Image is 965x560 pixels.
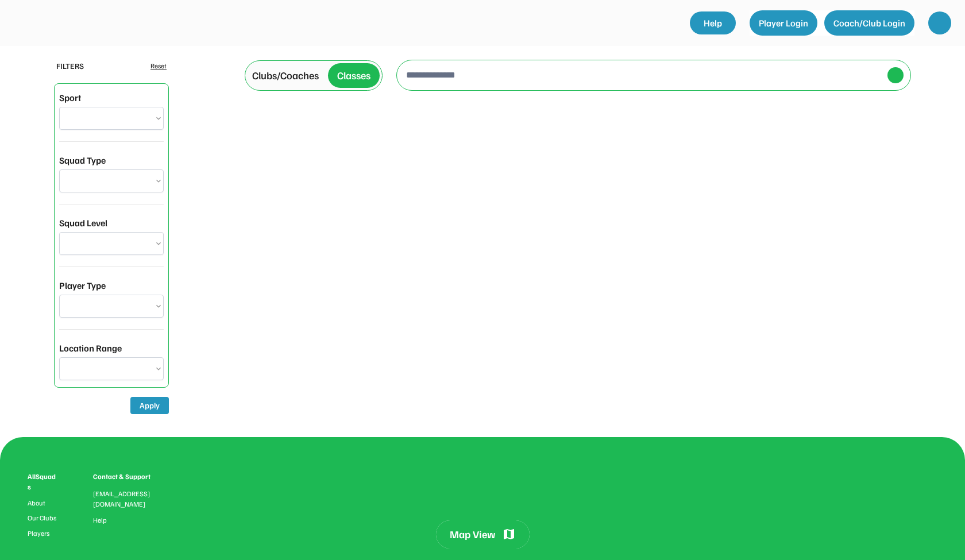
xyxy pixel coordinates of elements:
[891,71,900,80] img: yH5BAEAAAAALAAAAAABAAEAAAIBRAA7
[450,527,495,542] div: Map View
[93,472,164,482] div: Contact & Support
[934,17,945,29] img: yH5BAEAAAAALAAAAAABAAEAAAIBRAA7
[252,68,319,83] div: Clubs/Coaches
[59,216,107,230] div: Squad Level
[824,10,914,36] button: Coach/Club Login
[750,10,817,36] button: Player Login
[28,514,59,522] a: Our Clubs
[887,502,901,516] img: yH5BAEAAAAALAAAAAABAAEAAAIBRAA7
[28,472,59,492] div: AllSquads
[59,153,106,167] div: Squad Type
[905,502,919,516] img: yH5BAEAAAAALAAAAAABAAEAAAIBRAA7
[16,11,131,33] img: yH5BAEAAAAALAAAAAABAAEAAAIBRAA7
[854,472,937,488] img: yH5BAEAAAAALAAAAAABAAEAAAIBRAA7
[59,341,122,355] div: Location Range
[337,68,370,83] div: Classes
[130,397,169,414] button: Apply
[28,499,59,507] a: About
[690,11,736,34] a: Help
[924,502,937,516] img: yH5BAEAAAAALAAAAAABAAEAAAIBRAA7
[59,279,106,292] div: Player Type
[59,91,81,105] div: Sport
[93,489,164,509] div: [EMAIL_ADDRESS][DOMAIN_NAME]
[56,60,84,72] div: FILTERS
[150,61,167,71] div: Reset
[93,516,107,524] a: Help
